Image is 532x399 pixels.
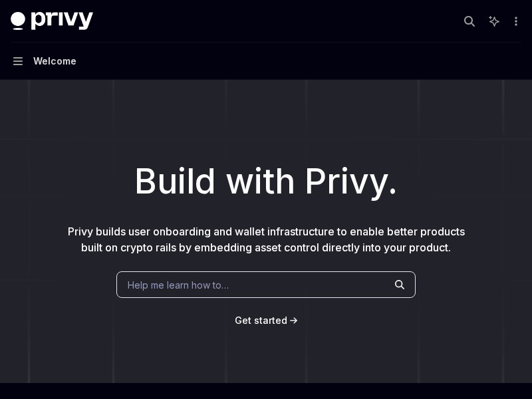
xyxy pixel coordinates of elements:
[33,53,76,69] div: Welcome
[21,156,511,207] h1: Build with Privy.
[235,314,287,327] a: Get started
[508,12,521,31] button: More actions
[11,12,93,31] img: dark logo
[68,225,465,254] span: Privy builds user onboarding and wallet infrastructure to enable better products built on crypto ...
[235,315,287,326] span: Get started
[128,278,229,292] span: Help me learn how to…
